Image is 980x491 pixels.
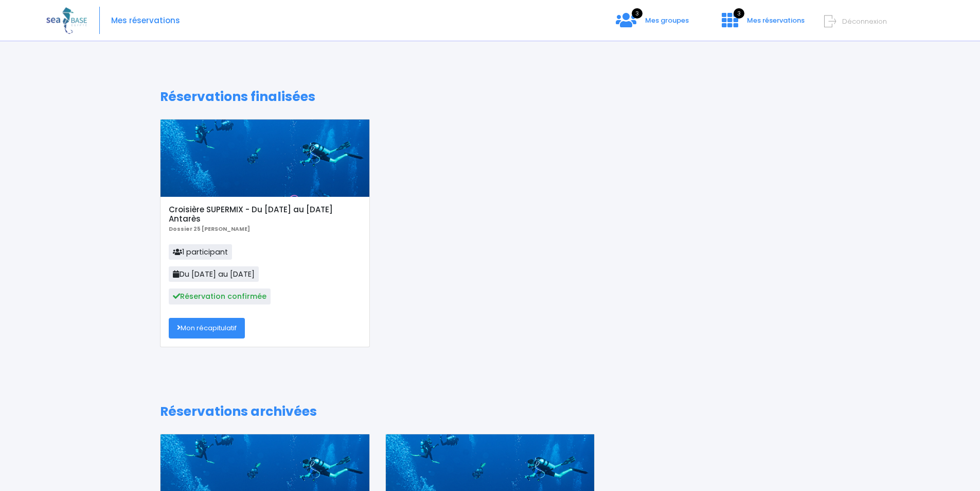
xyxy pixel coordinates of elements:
[169,318,245,338] a: Mon récapitulatif
[169,266,259,282] span: Du [DATE] au [DATE]
[169,205,361,224] h5: Croisière SUPERMIX - Du [DATE] au [DATE] Antarès
[734,8,744,19] span: 3
[160,89,820,105] h1: Réservations finalisées
[714,19,811,29] a: 3 Mes réservations
[169,244,232,260] span: 1 participant
[632,8,643,19] span: 3
[160,404,820,419] h1: Réservations archivées
[747,15,805,25] span: Mes réservations
[842,16,887,26] span: Déconnexion
[169,225,250,233] b: Dossier 25 [PERSON_NAME]
[608,19,697,29] a: 3 Mes groupes
[645,15,689,25] span: Mes groupes
[169,289,271,304] span: Réservation confirmée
